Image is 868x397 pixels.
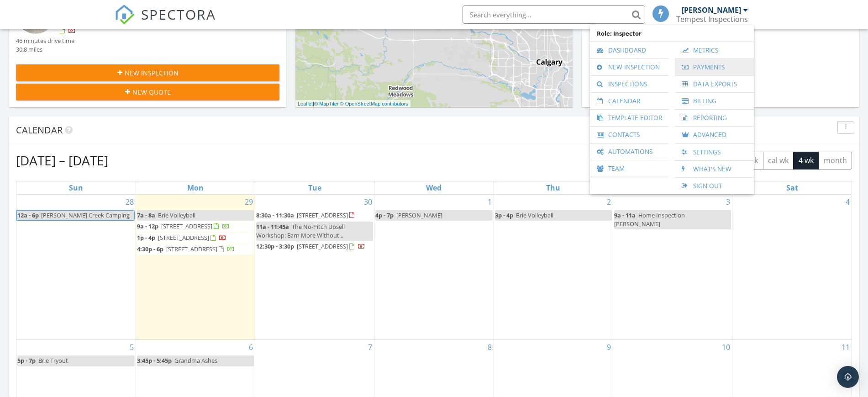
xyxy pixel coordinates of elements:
[16,37,74,45] div: 46 minutes drive time
[516,211,553,219] span: Brie Volleyball
[594,93,664,109] a: Calendar
[594,25,749,42] span: Role: Inspector
[679,144,749,160] a: Settings
[137,245,235,253] a: 4:30p - 6p [STREET_ADDRESS]
[818,152,852,169] button: month
[132,87,171,97] span: New Quote
[158,233,209,242] span: [STREET_ADDRESS]
[256,222,289,231] span: 11a - 11:45a
[594,110,664,126] a: Template Editor
[137,245,163,253] span: 4:30p - 6p
[115,12,216,32] a: SPECTORA
[137,356,172,365] span: 3:45p - 5:45p
[544,181,562,194] a: Thursday
[256,242,294,250] span: 12:30p - 3:30p
[16,151,108,169] h2: [DATE] – [DATE]
[255,195,374,340] td: Go to September 30, 2025
[67,181,85,194] a: Sunday
[463,5,645,24] input: Search everything...
[837,366,859,388] div: Open Intercom Messenger
[247,340,255,355] a: Go to October 6, 2025
[137,222,230,230] a: 9a - 12p [STREET_ADDRESS]
[161,222,212,230] span: [STREET_ADDRESS]
[128,340,136,355] a: Go to October 5, 2025
[594,143,664,160] a: Automations
[679,127,749,143] a: Advanced
[614,211,685,228] span: Home Inspection [PERSON_NAME]
[295,100,410,108] div: |
[679,178,749,194] a: Sign Out
[115,5,135,25] img: The Best Home Inspection Software - Spectora
[424,181,443,194] a: Wednesday
[679,110,749,126] a: Reporting
[158,211,195,219] span: Brie Volleyball
[679,59,749,75] a: Payments
[137,221,254,232] a: 9a - 12p [STREET_ADDRESS]
[16,64,279,81] button: New Inspection
[495,211,513,219] span: 3p - 4p
[605,340,613,355] a: Go to October 9, 2025
[306,181,323,194] a: Tuesday
[256,242,365,250] a: 12:30p - 3:30p [STREET_ADDRESS]
[256,211,357,219] a: 8:30a - 11:30a [STREET_ADDRESS]
[136,195,255,340] td: Go to September 29, 2025
[137,233,226,242] a: 1p - 4p [STREET_ADDRESS]
[166,245,217,253] span: [STREET_ADDRESS]
[676,15,748,24] div: Tempest Inspections
[41,211,130,219] span: [PERSON_NAME] Creek Camping
[256,210,373,221] a: 8:30a - 11:30a [STREET_ADDRESS]
[297,242,348,250] span: [STREET_ADDRESS]
[141,5,216,24] span: SPECTORA
[724,195,732,209] a: Go to October 3, 2025
[679,161,749,177] a: What's New
[793,152,819,169] button: 4 wk
[784,181,800,194] a: Saturday
[732,195,852,340] td: Go to October 4, 2025
[375,211,394,219] span: 4p - 7p
[396,211,442,219] span: [PERSON_NAME]
[137,233,155,242] span: 1p - 4p
[486,340,494,355] a: Go to October 8, 2025
[720,340,732,355] a: Go to October 10, 2025
[17,356,36,365] span: 5p - 7p
[256,222,345,239] span: The No-Pitch Upsell Workshop: Earn More Without...
[594,160,664,177] a: Team
[362,195,374,209] a: Go to September 30, 2025
[594,127,664,143] a: Contacts
[137,222,158,230] span: 9a - 12p
[16,124,63,136] span: Calendar
[38,356,68,365] span: Brie Tryout
[844,195,852,209] a: Go to October 4, 2025
[243,195,255,209] a: Go to September 29, 2025
[16,195,136,340] td: Go to September 28, 2025
[840,340,852,355] a: Go to October 11, 2025
[614,211,636,219] span: 9a - 11a
[137,233,254,243] a: 1p - 4p [STREET_ADDRESS]
[340,101,408,106] a: © OpenStreetMap contributors
[366,340,374,355] a: Go to October 7, 2025
[594,76,664,92] a: Inspections
[298,101,313,106] a: Leaflet
[682,5,741,15] div: [PERSON_NAME]
[124,195,136,209] a: Go to September 28, 2025
[297,211,348,219] span: [STREET_ADDRESS]
[594,42,664,58] a: Dashboard
[605,195,613,209] a: Go to October 2, 2025
[314,101,339,106] a: © MapTiler
[594,59,664,75] a: New Inspection
[486,195,494,209] a: Go to October 1, 2025
[174,356,217,365] span: Grandma Ashes
[256,241,373,252] a: 12:30p - 3:30p [STREET_ADDRESS]
[374,195,494,340] td: Go to October 1, 2025
[185,181,205,194] a: Monday
[763,152,794,169] button: cal wk
[679,42,749,58] a: Metrics
[613,195,732,340] td: Go to October 3, 2025
[16,45,74,54] div: 30.8 miles
[679,76,749,92] a: Data Exports
[16,84,279,100] button: New Quote
[125,68,179,78] span: New Inspection
[137,244,254,255] a: 4:30p - 6p [STREET_ADDRESS]
[679,93,749,109] a: Billing
[17,211,39,220] span: 12a - 6p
